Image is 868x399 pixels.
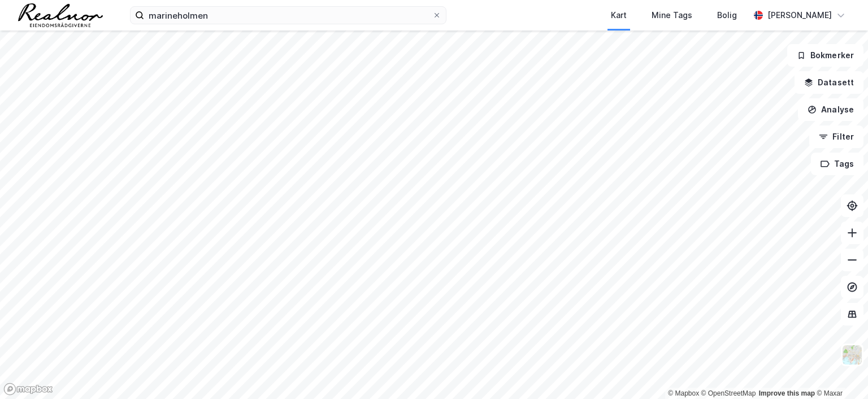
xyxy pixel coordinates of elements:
[798,98,863,121] button: Analyse
[811,153,863,175] button: Tags
[811,345,868,399] iframe: Chat Widget
[767,8,832,22] div: [PERSON_NAME]
[787,44,863,67] button: Bokmerker
[668,389,699,397] a: Mapbox
[701,389,756,397] a: OpenStreetMap
[144,7,432,24] input: Søk på adresse, matrikkel, gårdeiere, leietakere eller personer
[841,344,863,366] img: Z
[759,389,815,397] a: Improve this map
[809,125,863,148] button: Filter
[795,71,863,94] button: Datasett
[811,345,868,399] div: Kontrollprogram for chat
[652,8,692,22] div: Mine Tags
[18,3,103,27] img: realnor-logo.934646d98de889bb5806.png
[3,383,53,396] a: Mapbox homepage
[611,8,627,22] div: Kart
[717,8,737,22] div: Bolig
